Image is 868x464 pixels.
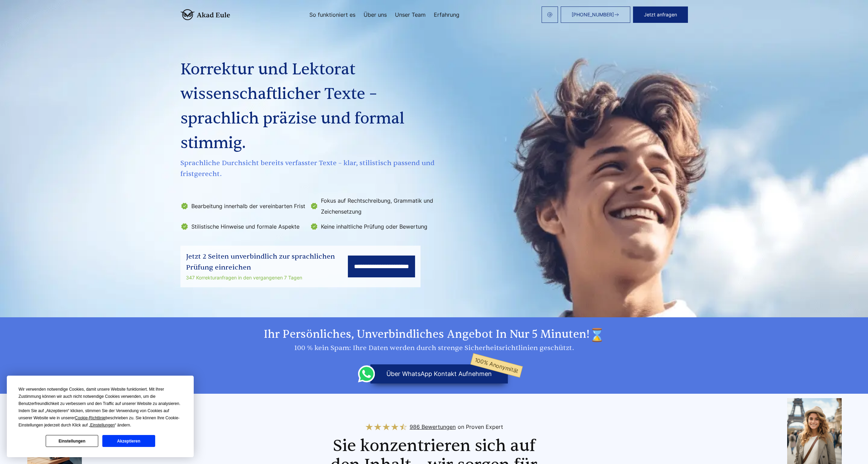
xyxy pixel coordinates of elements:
a: [PHONE_NUMBER] [561,6,630,23]
span: 100% Anonymität [471,353,523,378]
div: 347 Korrekturanfragen in den vergangenen 7 Tagen [186,274,348,282]
div: 100 % kein Spam: Ihre Daten werden durch strenge Sicherheitsrichtlinien geschützt. [180,343,688,353]
div: Cookie Consent Prompt [7,376,194,457]
h1: Korrektur und Lektorat wissenschaftlicher Texte – sprachlich präzise und formal stimmig. [180,57,437,156]
button: über WhatsApp Kontakt aufnehmen100% Anonymität [370,364,508,383]
div: Jetzt 2 Seiten unverbindlich zur sprachlichen Prüfung einreichen [186,251,348,273]
span: Einstellungen [90,423,115,427]
li: Keine inhaltliche Prüfung oder Bewertung [310,221,436,232]
h2: Ihr persönliches, unverbindliches Angebot in nur 5 Minuten! [180,328,688,343]
a: 986 Bewertungenon Proven Expert [365,421,503,432]
img: time [590,328,605,343]
img: logo [180,9,230,20]
span: 986 Bewertungen [410,421,456,432]
button: Jetzt anfragen [633,6,688,23]
button: Akzeptieren [102,435,155,447]
button: Einstellungen [46,435,98,447]
a: Unser Team [395,12,426,17]
a: Über uns [364,12,387,17]
a: So funktioniert es [309,12,355,17]
span: [PHONE_NUMBER] [572,12,614,17]
a: Erfahrung [434,12,459,17]
li: Fokus auf Rechtschreibung, Grammatik und Zeichensetzung [310,195,436,217]
li: Bearbeitung innerhalb der vereinbarten Frist [180,195,306,217]
span: Sprachliche Durchsicht bereits verfasster Texte – klar, stilistisch passend und fristgerecht. [180,158,437,179]
li: Stilistische Hinweise und formale Aspekte [180,221,306,232]
span: Cookie-Richtlinie [75,416,106,420]
img: email [547,12,553,17]
div: Wir verwenden notwendige Cookies, damit unsere Website funktioniert. Mit Ihrer Zustimmung können ... [18,386,182,429]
